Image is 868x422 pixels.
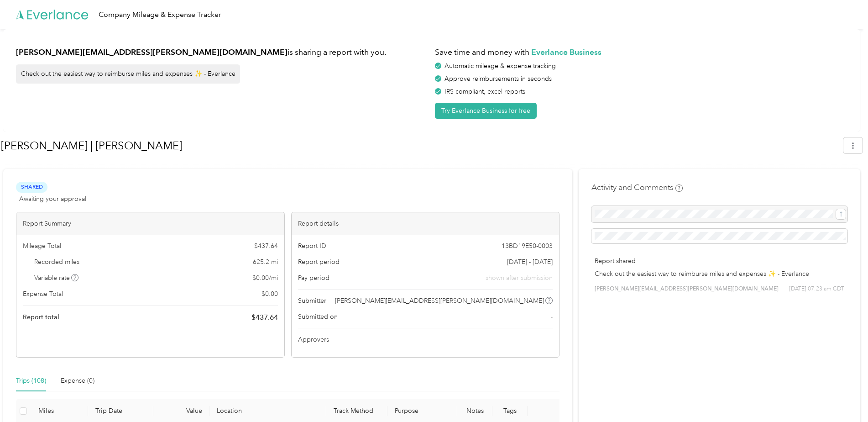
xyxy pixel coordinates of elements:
span: Awaiting your approval [19,194,86,204]
h1: Tim Mileage | Groskopf [1,135,837,157]
span: Automatic mileage & expense tracking [444,62,556,70]
p: Check out the easiest way to reimburse miles and expenses ✨ - Everlance [595,269,844,279]
span: Submitter [298,296,326,306]
span: Report total [23,312,59,322]
h1: Save time and money with [435,47,847,58]
span: IRS compliant, excel reports [444,88,525,95]
span: 625.2 mi [253,257,278,267]
span: Pay period [298,273,329,283]
button: Try Everlance Business for free [435,103,537,119]
span: - [551,312,553,322]
span: Variable rate [34,273,79,283]
span: [PERSON_NAME][EMAIL_ADDRESS][PERSON_NAME][DOMAIN_NAME] [595,285,779,293]
strong: [PERSON_NAME][EMAIL_ADDRESS][PERSON_NAME][DOMAIN_NAME] [16,47,288,57]
div: Expense (0) [61,376,94,386]
span: Approve reimbursements in seconds [444,75,552,83]
span: Submitted on [298,312,338,322]
p: Report shared [595,256,844,266]
span: $ 0.00 / mi [252,273,278,283]
span: Shared [16,182,47,192]
div: Report Summary [16,212,284,235]
span: [PERSON_NAME][EMAIL_ADDRESS][PERSON_NAME][DOMAIN_NAME] [335,296,544,306]
div: Report details [292,212,559,235]
span: Recorded miles [34,257,79,267]
h1: is sharing a report with you. [16,47,429,58]
span: $ 437.64 [251,312,278,323]
span: [DATE] - [DATE] [507,257,553,267]
span: Expense Total [23,289,63,299]
strong: Everlance Business [531,47,601,57]
div: Check out the easiest way to reimburse miles and expenses ✨ - Everlance [16,64,240,84]
span: 13BD19E50-0003 [502,241,553,251]
div: Trips (108) [16,376,46,386]
span: shown after submission [486,273,553,283]
span: Report ID [298,241,326,251]
span: $ 437.64 [254,241,278,251]
span: [DATE] 07:23 am CDT [789,285,844,293]
span: $ 0.00 [261,289,278,299]
span: Mileage Total [23,241,61,251]
div: Company Mileage & Expense Tracker [99,9,221,21]
h4: Activity and Comments [591,182,683,193]
span: Approvers [298,335,329,344]
span: Report period [298,257,340,267]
